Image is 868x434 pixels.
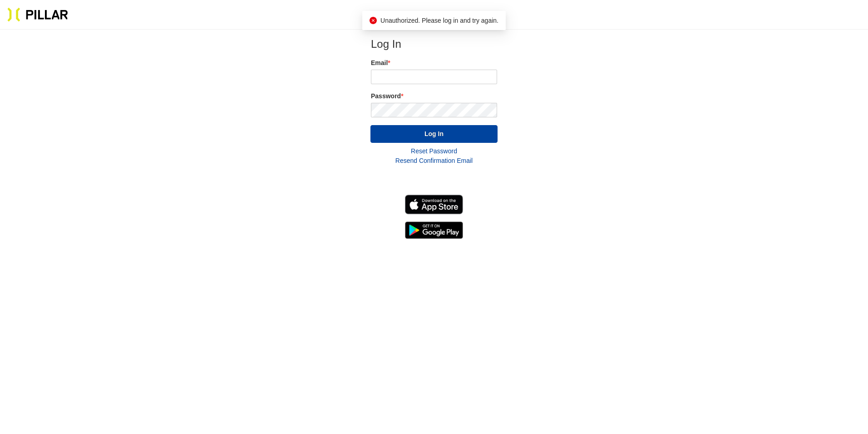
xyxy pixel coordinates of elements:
[371,58,497,68] label: Email
[405,222,463,239] img: Get it on Google Play
[370,125,498,143] button: Log In
[371,37,497,51] h2: Log In
[7,7,68,22] img: Pillar Technologies
[405,195,463,214] img: Download on the App Store
[411,147,457,155] a: Reset Password
[371,91,497,101] label: Password
[395,157,473,164] a: Resend Confirmation Email
[380,17,498,24] span: Unauthorized. Please log in and try again.
[370,17,377,24] span: close-circle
